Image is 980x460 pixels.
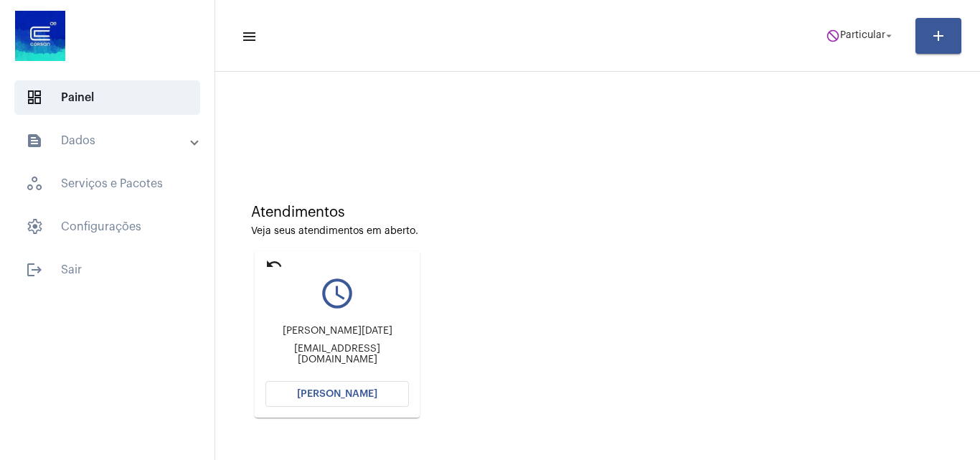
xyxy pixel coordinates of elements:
[14,166,200,201] span: Serviços e Pacotes
[251,205,944,220] div: Atendimentos
[297,389,377,399] span: [PERSON_NAME]
[26,261,43,278] mat-icon: sidenav icon
[14,253,200,287] span: Sair
[26,132,43,149] mat-icon: sidenav icon
[251,226,944,237] div: Veja seus atendimentos em aberto.
[26,89,43,106] span: sidenav icon
[9,123,215,158] mat-expansion-panel-header: sidenav iconDados
[265,381,409,407] button: [PERSON_NAME]
[11,7,69,65] img: d4669ae0-8c07-2337-4f67-34b0df7f5ae4.jpeg
[265,344,409,365] div: [EMAIL_ADDRESS][DOMAIN_NAME]
[26,175,43,192] span: sidenav icon
[26,218,43,235] span: sidenav icon
[26,132,192,149] mat-panel-title: Dados
[14,80,200,115] span: Painel
[265,326,409,337] div: [PERSON_NAME][DATE]
[930,27,947,44] mat-icon: add
[882,29,895,42] mat-icon: arrow_drop_down
[241,28,255,45] mat-icon: sidenav icon
[265,276,409,311] mat-icon: query_builder
[840,31,885,41] span: Particular
[14,210,200,244] span: Configurações
[817,22,904,50] button: Particular
[265,255,283,273] mat-icon: undo
[826,29,840,43] mat-icon: do_not_disturb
